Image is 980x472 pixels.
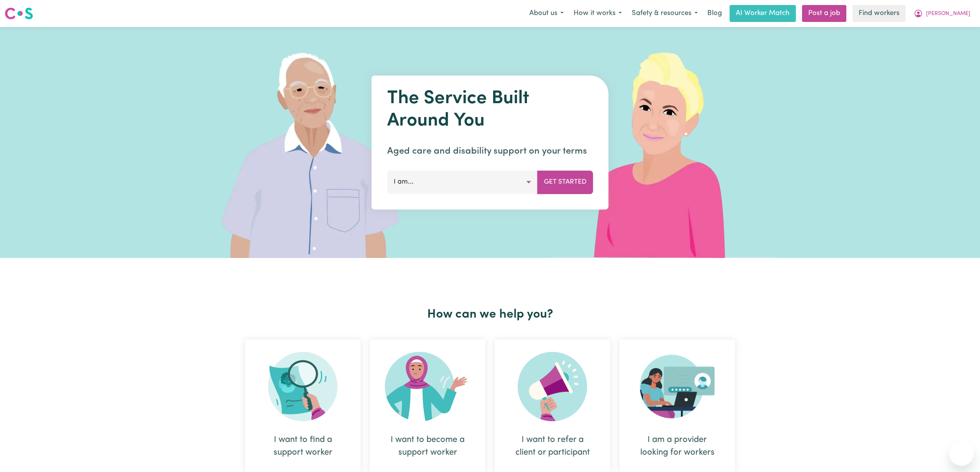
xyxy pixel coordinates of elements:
a: Post a job [802,5,846,22]
span: [PERSON_NAME] [926,10,970,18]
img: Become Worker [385,352,470,421]
div: I am a provider looking for workers [619,340,735,472]
a: AI Worker Match [730,5,796,22]
button: About us [524,5,569,22]
h1: The Service Built Around You [387,88,593,132]
div: I want to become a support worker [370,340,485,472]
img: Careseekers logo [5,7,33,20]
img: Search [268,352,337,421]
p: Aged care and disability support on your terms [387,144,593,158]
img: Refer [518,352,587,421]
button: Safety & resources [627,5,703,22]
button: How it works [569,5,627,22]
div: I am a provider looking for workers [638,434,717,459]
div: I want to refer a client or participant [513,434,592,459]
div: I want to refer a client or participant [495,340,610,472]
h2: How can we help you? [240,307,740,322]
a: Blog [703,5,727,22]
div: I want to find a support worker [245,340,361,472]
div: I want to find a support worker [263,434,342,459]
button: Get Started [537,171,593,194]
button: I am... [387,171,538,194]
a: Careseekers logo [5,5,33,22]
img: Provider [640,352,715,421]
iframe: Button to launch messaging window [949,441,974,466]
a: Find workers [852,5,906,22]
div: I want to become a support worker [388,434,467,459]
button: My Account [909,5,975,22]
